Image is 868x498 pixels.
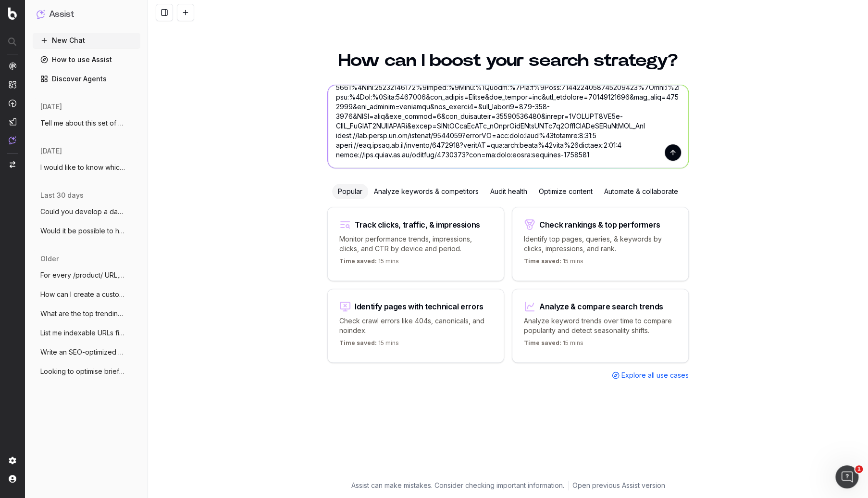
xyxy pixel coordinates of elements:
img: Setting [9,457,16,464]
div: Analyze & compare search trends [539,303,663,310]
span: I would like to know which pages on Argo [40,163,125,172]
button: Write an SEO-optimized article about htt [33,345,140,360]
p: Monitor performance trends, impressions, clicks, and CTR by device and period. [339,234,492,254]
div: Audit health [484,184,533,199]
img: Activation [9,99,16,107]
div: Optimize content [533,184,598,199]
img: Botify logo [8,7,17,20]
span: Would it be possible to have a dashboard [40,226,125,236]
a: Discover Agents [33,71,140,87]
span: Write an SEO-optimized article about htt [40,347,125,357]
div: Identify pages with technical errors [355,303,484,310]
a: Explore all use cases [612,370,689,380]
h1: Assist [49,8,74,21]
img: My account [9,475,16,483]
span: Explore all use cases [621,370,689,380]
button: Could you develop a dashboard that takes [33,204,140,219]
img: Intelligence [9,80,16,89]
button: List me indexable URLs filtered on produ [33,325,140,341]
button: What are the top trending topics for [PERSON_NAME] [33,306,140,321]
img: Analytics [9,62,16,70]
div: Automate & collaborate [598,184,684,199]
button: Would it be possible to have a dashboard [33,223,140,239]
p: 15 mins [339,257,399,269]
a: How to use Assist [33,52,140,67]
span: Tell me about this set of URLs: https:/ [40,118,125,128]
span: [DATE] [40,102,62,112]
p: 15 mins [524,339,583,351]
span: Time saved: [339,339,377,346]
span: [DATE] [40,146,62,156]
img: Assist [9,136,16,144]
div: Analyze keywords & competitors [368,184,484,199]
span: Time saved: [524,339,561,346]
h1: How can I boost your search strategy? [327,52,689,69]
a: Open previous Assist version [572,481,665,490]
img: Studio [9,118,16,126]
span: Time saved: [524,257,561,265]
span: older [40,254,59,264]
button: Assist [37,8,136,21]
span: Could you develop a dashboard that takes [40,207,125,217]
span: Looking to optimise briefing information [40,367,125,376]
p: Identify top pages, queries, & keywords by clicks, impressions, and rank. [524,234,677,254]
p: Assist can make mistakes. Consider checking important information. [351,481,564,490]
button: Tell me about this set of URLs: https:/ [33,115,140,131]
p: 15 mins [524,257,583,269]
button: Looking to optimise briefing information [33,364,140,379]
button: New Chat [33,33,140,48]
img: Assist [37,10,45,19]
span: For every /product/ URL, I would like to [40,270,125,280]
p: 15 mins [339,339,399,351]
textarea: Lorem I dol sit ametcons adi eli seddoeius tem in UTLa? etdol://mag.aliqu.en.ad/minimve/2066626 q... [328,85,688,168]
button: I would like to know which pages on Argo [33,160,140,175]
span: last 30 days [40,191,84,200]
div: Popular [332,184,368,199]
span: Time saved: [339,257,377,265]
img: Switch project [10,161,15,168]
p: Analyze keyword trends over time to compare popularity and detect seasonality shifts. [524,316,677,335]
iframe: Intercom live chat [835,465,858,488]
button: How can I create a custom report that sh [33,287,140,302]
span: List me indexable URLs filtered on produ [40,328,125,338]
span: What are the top trending topics for [PERSON_NAME] [40,309,125,319]
p: Check crawl errors like 404s, canonicals, and noindex. [339,316,492,335]
span: How can I create a custom report that sh [40,290,125,299]
button: For every /product/ URL, I would like to [33,268,140,283]
div: Track clicks, traffic, & impressions [355,221,480,229]
div: Check rankings & top performers [539,221,660,229]
span: 1 [855,465,863,473]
